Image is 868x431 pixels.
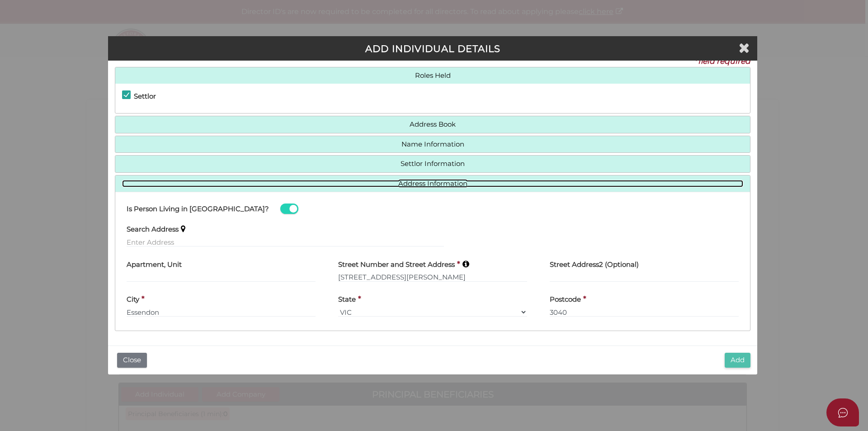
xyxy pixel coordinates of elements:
h4: City [127,296,139,303]
h4: Street Address2 (Optional) [550,261,639,269]
input: Enter Address [127,237,444,247]
h4: Search Address [127,226,179,233]
a: Settlor Information [122,160,743,168]
h4: State [338,296,356,303]
h4: Street Number and Street Address [338,261,455,269]
i: Keep typing in your address(including suburb) until it appears [462,260,469,268]
h4: Apartment, Unit [127,261,182,269]
h4: Postcode [550,296,581,303]
h4: Is Person Living in [GEOGRAPHIC_DATA]? [127,205,269,213]
button: Open asap [826,398,859,426]
button: Add [725,353,750,368]
i: Keep typing in your address(including suburb) until it appears [181,225,185,232]
a: Address Information [122,180,743,188]
button: Close [117,353,147,368]
input: Enter Australian Address [338,272,527,282]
